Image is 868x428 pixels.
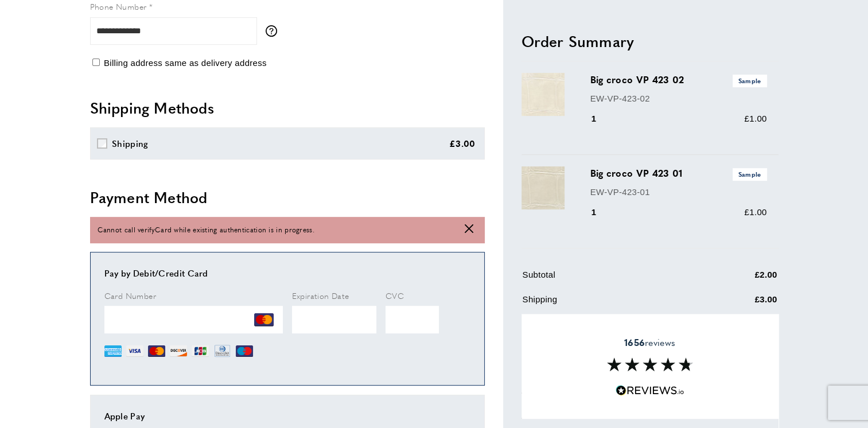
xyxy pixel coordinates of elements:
img: AE.png [104,343,122,360]
img: Reviews.io 5 stars [616,385,684,396]
div: 1 [590,206,613,220]
button: More information [266,25,283,37]
iframe: Secure Credit Card Frame - Credit Card Number [104,306,283,333]
span: Expiration Date [292,290,349,301]
img: DI.png [170,343,187,360]
span: Cannot call verifyCard while existing authentication is in progress. [98,224,314,235]
img: VI.png [126,343,143,360]
div: Shipping [112,137,148,150]
img: Big croco VP 423 01 [521,167,565,210]
h2: Shipping Methods [90,98,485,118]
img: MC.png [254,310,274,329]
span: CVC [386,290,404,301]
span: Sample [733,75,767,87]
img: DN.png [213,343,232,360]
td: £3.00 [698,293,777,316]
td: Subtotal [523,269,697,291]
span: Card Number [104,290,156,301]
h2: Order Summary [521,31,779,52]
img: Reviews section [607,357,693,371]
iframe: Secure Credit Card Frame - CVV [386,306,439,333]
div: Apple Pay [104,409,470,423]
div: £3.00 [449,137,476,150]
h3: Big croco VP 423 02 [590,73,767,87]
div: Pay by Debit/Credit Card [104,266,470,280]
p: EW-VP-423-01 [590,185,767,199]
span: £1.00 [744,114,766,124]
span: Billing address same as delivery address [104,58,267,68]
h3: Big croco VP 423 01 [590,167,767,181]
span: Phone Number [90,1,147,12]
td: Shipping [523,293,697,316]
span: Sample [733,169,767,181]
span: reviews [624,336,675,348]
span: £1.00 [744,208,766,217]
div: 1 [590,112,613,126]
img: Big croco VP 423 02 [521,73,565,116]
input: Billing address same as delivery address [92,59,100,66]
img: MC.png [148,343,165,360]
strong: 1656 [624,335,645,348]
iframe: Secure Credit Card Frame - Expiration Date [292,306,377,333]
h2: Payment Method [90,187,485,208]
td: £2.00 [698,269,777,291]
img: JCB.png [192,343,209,360]
p: EW-VP-423-02 [590,92,767,106]
img: MI.png [236,343,253,360]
